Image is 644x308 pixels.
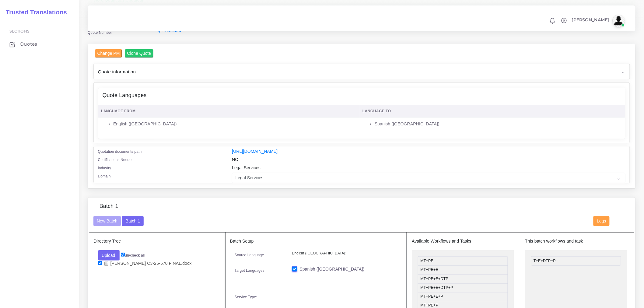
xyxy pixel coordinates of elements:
[299,266,364,272] label: Spanish ([GEOGRAPHIC_DATA])
[227,165,630,173] div: Legal Services
[572,18,609,22] span: [PERSON_NAME]
[235,252,264,258] label: Source Language
[359,105,625,117] th: Language To
[597,219,606,223] span: Logs
[98,165,111,171] label: Industry
[98,157,134,163] label: Certifications Needed
[122,218,143,223] a: Batch 1
[2,7,67,17] a: Trusted Translations
[113,121,356,127] li: English ([GEOGRAPHIC_DATA])
[121,253,145,258] label: un/check all
[93,216,121,226] button: New Batch
[103,92,147,99] h4: Quote Languages
[102,261,194,266] a: [PERSON_NAME] C3-25-570 FINAL.docx
[121,253,125,257] input: un/check all
[2,9,67,16] h2: Trusted Translations
[418,275,508,284] li: MT+PE+E+DTP
[100,203,118,210] h4: Batch 1
[125,49,154,58] input: Clone Quote
[95,49,122,58] input: Change PM
[418,292,508,301] li: MT+PE+E+P
[418,256,508,266] li: MT+PE
[122,216,143,226] button: Batch 1
[98,149,142,154] label: Quotation documents path
[98,68,136,75] span: Quote information
[235,294,257,300] label: Service Type:
[613,15,625,27] img: avatar
[93,218,121,223] a: New Batch
[292,250,397,257] p: English ([GEOGRAPHIC_DATA])
[569,15,627,27] a: [PERSON_NAME]avatar
[418,265,508,275] li: MT+PE+E
[418,283,508,292] li: MT+PE+E+DTP+P
[9,29,30,33] span: Sections
[375,121,622,127] li: Spanish ([GEOGRAPHIC_DATA])
[230,239,402,244] h5: Batch Setup
[232,149,278,154] a: [URL][DOMAIN_NAME]
[5,38,75,51] a: Quotes
[20,41,37,47] span: Quotes
[531,256,621,266] li: T+E+DTP+P
[227,156,630,165] div: NO
[94,239,220,244] h5: Directory Tree
[593,216,610,226] button: Logs
[412,239,514,244] h5: Available Workflows and Tasks
[98,250,120,261] button: Upload
[98,173,111,179] label: Domain
[88,30,112,35] label: Quote Number
[94,64,630,79] div: Quote information
[525,239,627,244] h5: This batch workflows and task
[98,105,359,117] th: Language From
[235,268,264,273] label: Target Languages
